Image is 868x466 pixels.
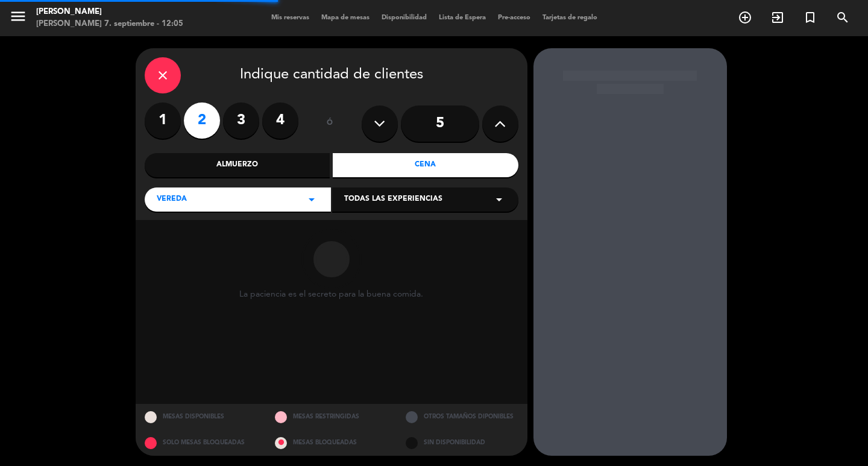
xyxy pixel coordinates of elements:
[397,404,527,430] div: OTROS TAMAÑOS DIPONIBLES
[36,6,183,18] div: [PERSON_NAME]
[433,14,492,21] span: Lista de Espera
[145,102,181,139] label: 1
[36,18,183,30] div: [PERSON_NAME] 7. septiembre - 12:05
[738,10,752,25] i: add_circle_outline
[266,430,397,456] div: MESAS BLOQUEADAS
[770,10,785,25] i: exit_to_app
[184,102,220,139] label: 2
[536,14,603,21] span: Tarjetas de regalo
[157,194,187,206] span: Vereda
[315,14,376,21] span: Mapa de mesas
[333,153,518,177] div: Cena
[397,430,527,456] div: SIN DISPONIBILIDAD
[344,194,442,206] span: Todas las experiencias
[223,102,259,139] label: 3
[9,7,27,25] i: menu
[492,14,536,21] span: Pre-acceso
[156,68,170,83] i: close
[266,404,397,430] div: MESAS RESTRINGIDAS
[239,289,423,300] div: La paciencia es el secreto para la buena comida.
[304,192,319,207] i: arrow_drop_down
[136,404,266,430] div: MESAS DISPONIBLES
[262,102,298,139] label: 4
[376,14,433,21] span: Disponibilidad
[145,57,518,93] div: Indique cantidad de clientes
[265,14,315,21] span: Mis reservas
[145,153,330,177] div: Almuerzo
[136,430,266,456] div: SOLO MESAS BLOQUEADAS
[803,10,817,25] i: turned_in_not
[310,102,350,145] div: ó
[492,192,506,207] i: arrow_drop_down
[835,10,850,25] i: search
